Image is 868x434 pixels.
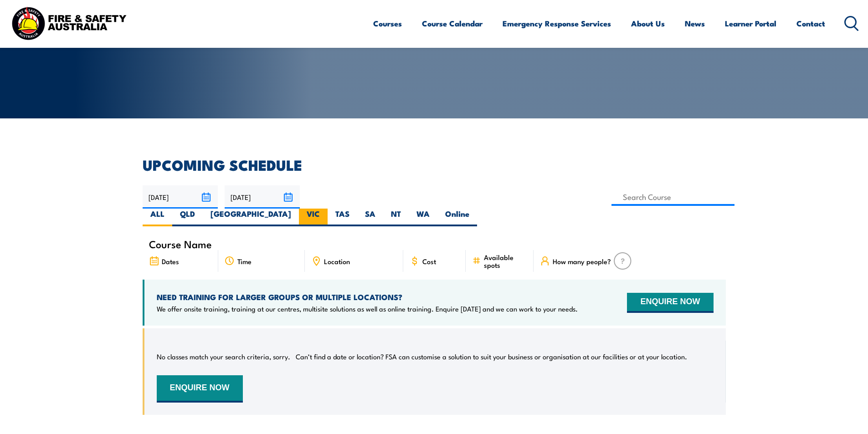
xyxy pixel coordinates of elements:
h2: UPCOMING SCHEDULE [143,158,726,171]
a: Contact [796,11,825,36]
a: News [685,11,705,36]
label: [GEOGRAPHIC_DATA] [203,209,299,226]
input: From date [143,185,218,209]
h4: NEED TRAINING FOR LARGER GROUPS OR MULTIPLE LOCATIONS? [157,292,578,302]
span: Available spots [484,253,527,269]
a: About Us [631,11,665,36]
span: Time [237,257,252,265]
button: ENQUIRE NOW [157,375,243,403]
label: SA [357,209,383,226]
label: TAS [328,209,357,226]
a: Emergency Response Services [503,11,611,36]
a: Course Calendar [422,11,483,36]
p: No classes match your search criteria, sorry. [157,352,290,361]
span: Course Name [149,240,212,248]
p: We offer onsite training, training at our centres, multisite solutions as well as online training... [157,304,578,313]
label: NT [383,209,409,226]
label: QLD [172,209,203,226]
span: Dates [162,257,179,265]
a: Learner Portal [725,11,776,36]
button: ENQUIRE NOW [627,293,713,313]
label: VIC [299,209,328,226]
input: Search Course [611,188,735,206]
a: Courses [373,11,402,36]
span: Location [324,257,350,265]
label: ALL [143,209,172,226]
label: WA [409,209,437,226]
span: Cost [422,257,436,265]
input: To date [225,185,300,209]
p: Can’t find a date or location? FSA can customise a solution to suit your business or organisation... [296,352,687,361]
span: How many people? [553,257,611,265]
label: Online [437,209,477,226]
